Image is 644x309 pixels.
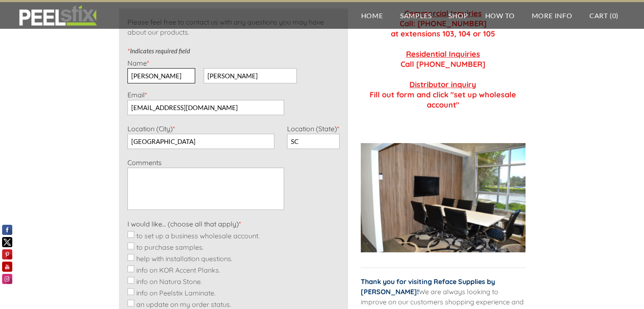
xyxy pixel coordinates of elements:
[127,158,162,167] label: Comments
[136,266,220,274] label: info on KOR Accent Planks.
[127,47,190,55] label: Indicates required field
[127,220,241,228] label: I would like... (choose all that apply)
[127,59,149,67] label: Name
[353,2,392,29] a: Home
[127,91,147,99] label: Email
[581,2,627,29] a: Cart (0)
[136,243,204,251] label: to purchase samples.
[136,289,216,297] label: info on Peelstix Laminate.
[287,124,339,133] label: Location (State)
[612,11,616,19] span: 0
[136,277,202,286] label: info on Natura Stone.
[523,2,580,29] a: More Info
[204,68,297,83] input: Last
[392,2,440,29] a: Samples
[406,49,480,59] u: Residential Inquiries
[370,8,516,110] strong: Call: [PHONE_NUMBER] at extensions 103, 104 or 105 Call [PHONE_NUMBER] ​Fill out form and click "...
[361,143,525,252] img: Picture
[477,2,523,29] a: How To
[136,232,260,240] label: to set up a business wholesale account.
[136,300,231,309] label: an update on my order status.
[440,2,476,29] a: Shop
[361,277,495,296] font: Thank you for visiting Reface Supplies by [PERSON_NAME]!
[17,5,99,26] img: REFACE SUPPLIES
[127,124,175,133] label: Location (City)
[409,80,476,89] u: Distributor inquiry
[136,254,232,263] label: help with installation questions.
[127,68,195,83] input: First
